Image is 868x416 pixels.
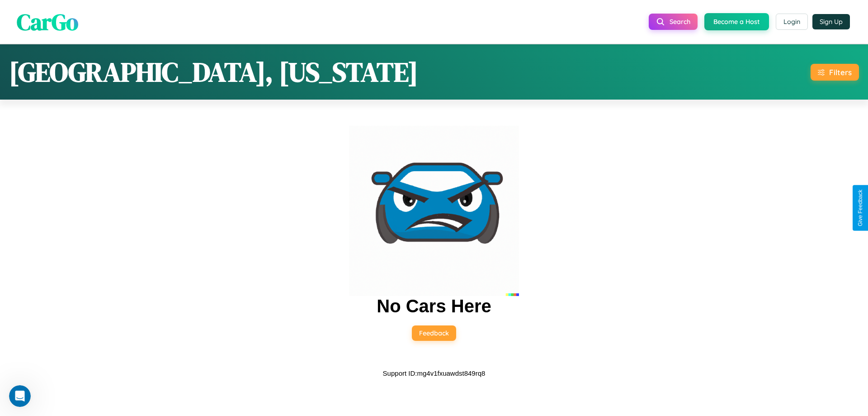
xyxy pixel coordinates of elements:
button: Filters [811,64,859,81]
div: Filters [829,67,852,77]
button: Login [776,14,808,30]
button: Become a Host [704,13,769,30]
img: car [349,126,519,296]
button: Sign Up [812,14,850,29]
div: Give Feedback [857,190,863,226]
h1: [GEOGRAPHIC_DATA], [US_STATE] [9,53,418,91]
h2: No Cars Here [377,296,491,316]
button: Search [649,14,698,30]
p: Support ID: mg4v1fxuawdst849rq8 [383,367,486,379]
span: CarGo [17,6,78,37]
iframe: Intercom live chat [9,385,31,407]
span: Search [670,18,690,26]
button: Feedback [412,325,456,341]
